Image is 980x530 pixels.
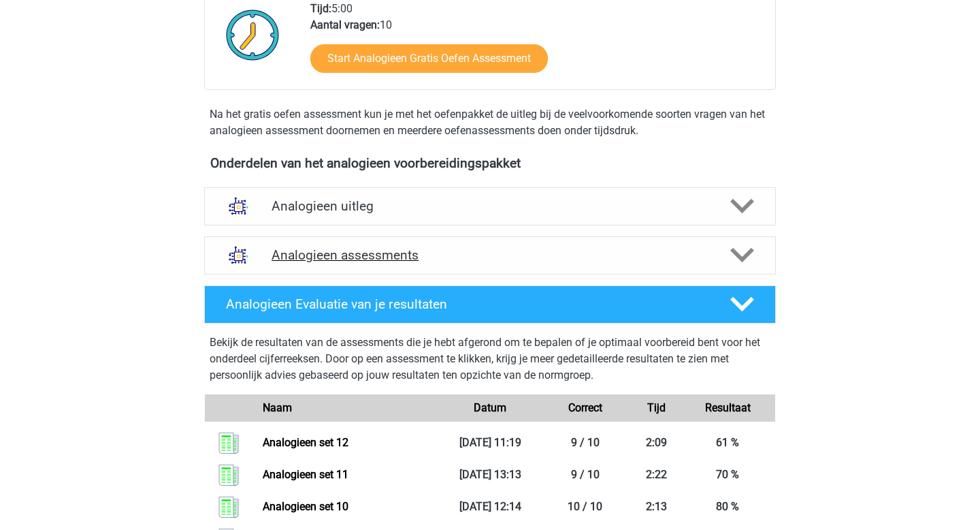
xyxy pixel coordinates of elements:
p: Bekijk de resultaten van de assessments die je hebt afgerond om te bepalen of je optimaal voorber... [210,334,770,384]
a: assessments Analogieen assessments [199,236,781,275]
a: Analogieen set 12 [263,436,348,449]
div: Naam [252,400,442,416]
a: uitleg Analogieen uitleg [199,187,781,225]
h4: Analogieen Evaluatie van je resultaten [226,296,708,312]
img: Klok [218,1,287,69]
h4: Onderdelen van het analogieen voorbereidingspakket [210,155,770,171]
div: Datum [442,400,538,416]
div: Na het gratis oefen assessment kun je met het oefenpakket de uitleg bij de veelvoorkomende soorte... [204,106,776,139]
div: 5:00 10 [300,1,774,89]
img: analogieen uitleg [221,189,256,223]
a: Start Analogieen Gratis Oefen Assessment [310,44,548,73]
div: Correct [538,400,633,416]
h4: Analogieen assessments [272,247,708,263]
a: Analogieen set 10 [263,500,348,513]
h4: Analogieen uitleg [272,198,708,214]
div: Tijd [633,400,681,416]
b: Tijd: [310,2,331,15]
b: Aantal vragen: [310,18,380,31]
a: Analogieen Evaluatie van je resultaten [199,285,781,324]
a: Analogieen set 11 [263,468,348,481]
div: Resultaat [680,400,775,416]
img: analogieen assessments [221,238,256,272]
